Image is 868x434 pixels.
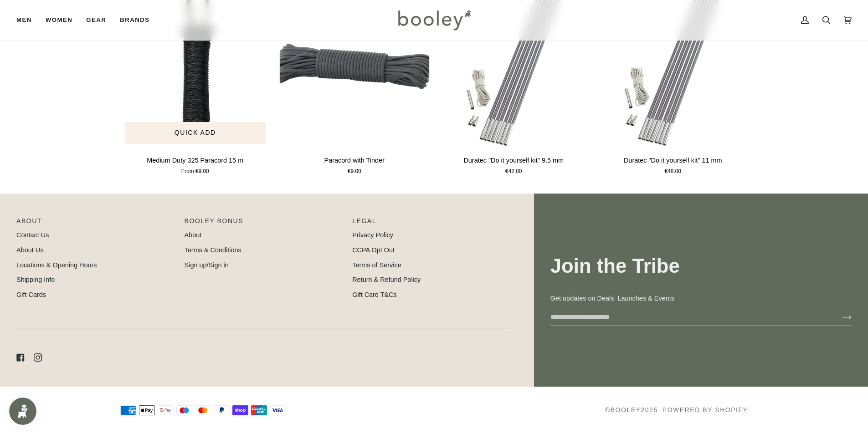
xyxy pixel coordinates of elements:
p: Duratec "Do it yourself kit" 9.5 mm [463,156,564,166]
p: Booley Bonus [185,216,344,230]
span: €42.00 [505,168,522,176]
a: Contact Us [16,231,49,239]
input: your-email@example.com [550,309,827,326]
a: About [185,231,202,239]
p: Pipeline_Footer Sub [352,216,511,230]
a: Booley [611,406,641,414]
a: Terms & Conditions [185,246,241,254]
h3: Join the Tribe [550,254,852,279]
iframe: Button to open loyalty program pop-up [9,398,36,425]
button: Quick add [125,122,266,144]
a: Return & Refund Policy [352,276,421,283]
span: Men [16,15,32,25]
p: Duratec "Do it yourself kit" 11 mm [624,156,722,166]
a: Locations & Opening Hours [16,261,97,269]
span: Brands [120,15,149,25]
span: €9.00 [348,168,361,176]
a: Privacy Policy [352,231,393,239]
span: From €9.00 [181,168,209,176]
a: CCPA Opt Out [352,246,395,254]
a: Powered by Shopify [663,406,748,414]
a: Gift Card T&Cs [352,291,397,298]
a: About Us [16,246,43,254]
span: Gear [86,15,106,25]
button: Join [827,310,852,325]
a: Paracord with Tinder [279,152,430,176]
p: Medium Duty 325 Paracord 15 m [147,156,243,166]
a: Duratec "Do it yourself kit" 9.5 mm [439,152,589,176]
span: Women [46,15,72,25]
img: Booley [394,7,474,33]
a: Shipping Info [16,276,55,283]
a: Terms of Service [352,261,401,269]
span: © 2025 [605,405,658,415]
a: Sign up/Sign in [185,261,229,269]
p: Get updates on Deals, Launches & Events [550,294,852,304]
span: €48.00 [665,168,681,176]
p: Paracord with Tinder [324,156,385,166]
a: Gift Cards [16,291,46,298]
p: Pipeline_Footer Main [16,216,175,230]
a: Duratec "Do it yourself kit" 11 mm [598,152,748,176]
span: Quick add [175,128,216,138]
a: Medium Duty 325 Paracord 15 m [120,152,271,176]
